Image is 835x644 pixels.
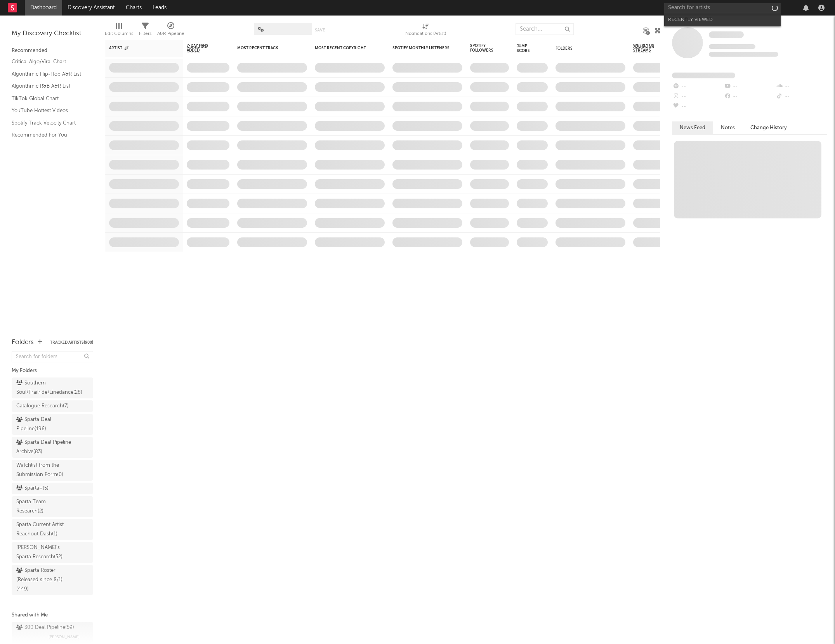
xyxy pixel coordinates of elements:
button: Tracked Artists(900) [50,341,93,345]
span: 0 fans last week [709,52,778,57]
span: [PERSON_NAME] [49,632,80,642]
a: Sparta Current Artist Reachout Dash(1) [12,519,93,540]
span: Tracking Since: [DATE] [709,44,755,49]
div: Catalogue Research ( 7 ) [16,402,69,411]
div: -- [724,92,775,102]
div: Most Recent Copyright [315,46,373,50]
div: Southern Soul/Trailride/Linedance ( 28 ) [16,379,82,397]
div: -- [672,102,724,112]
div: Sparta Team Research ( 2 ) [16,497,71,516]
div: My Folders [12,366,93,376]
div: -- [672,81,724,92]
a: [PERSON_NAME]'s Sparta Research(52) [12,542,93,563]
div: Spotify Followers [470,43,497,53]
div: Folders [12,338,34,347]
a: Sparta Team Research(2) [12,496,93,517]
div: Filters [139,19,151,42]
a: Watchlist from the Submission Form(0) [12,460,93,481]
button: Filter by Most Recent Copyright [377,44,385,52]
a: Critical Algo/Viral Chart [12,57,85,66]
div: Notifications (Artist) [405,29,446,38]
input: Search for artists [664,3,781,13]
a: Spotify Track Velocity Chart [12,119,85,127]
span: 7-Day Fans Added [187,43,218,53]
a: Sparta+(5) [12,483,93,494]
button: Filter by Folders [618,45,625,52]
a: TikTok Global Chart [12,94,85,103]
div: Sparta Deal Pipeline Archive ( 83 ) [16,438,71,457]
div: Shared with Me [12,611,93,620]
a: Catalogue Research(7) [12,400,93,412]
div: Sparta Deal Pipeline ( 196 ) [16,415,71,434]
div: Jump Score [517,44,536,53]
div: Edit Columns [105,29,133,38]
button: Filter by 7-Day Fans Added [222,44,229,52]
div: Sparta Roster (Released since 8/1) ( 449 ) [16,566,71,594]
div: Spotify Monthly Listeners [392,46,451,50]
button: Filter by Spotify Monthly Listeners [455,44,462,52]
button: Save [315,28,325,32]
a: 300 Deal Pipeline(59)[PERSON_NAME] [12,622,93,643]
input: Search for folders... [12,351,93,362]
a: Sparta Deal Pipeline(196) [12,414,93,435]
div: A&R Pipeline [157,29,184,38]
div: -- [672,92,724,102]
a: Southern Soul/Trailride/Linedance(28) [12,377,93,398]
div: Watchlist from the Submission Form ( 0 ) [16,461,71,480]
a: Some Artist [709,31,744,39]
div: Sparta Current Artist Reachout Dash ( 1 ) [16,520,71,539]
button: Notes [713,121,743,134]
a: Algorithmic Hip-Hop A&R List [12,70,85,78]
button: Filter by Jump Score [540,45,548,52]
span: Weekly US Streams [633,43,660,53]
a: Recommended For You [12,131,85,139]
input: Search... [516,23,574,35]
span: Fans Added by Platform [672,73,735,78]
div: Most Recent Track [237,46,295,50]
div: Artist [109,46,167,50]
a: Algorithmic R&B A&R List [12,82,85,90]
div: [PERSON_NAME]'s Sparta Research ( 52 ) [16,543,71,562]
button: Filter by Artist [171,44,179,52]
div: Edit Columns [105,19,133,42]
div: 300 Deal Pipeline ( 59 ) [16,623,74,632]
div: -- [776,81,827,92]
div: Sparta+ ( 5 ) [16,484,49,493]
button: Filter by Spotify Followers [501,44,509,52]
div: My Discovery Checklist [12,29,93,38]
a: Sparta Deal Pipeline Archive(83) [12,437,93,458]
div: -- [724,81,775,92]
button: Change History [743,121,795,134]
div: Filters [139,29,151,38]
div: A&R Pipeline [157,19,184,42]
a: YouTube Hottest Videos [12,106,85,115]
button: News Feed [672,121,713,134]
div: -- [776,92,827,102]
div: Recently Viewed [668,15,777,24]
a: Sparta Roster (Released since 8/1)(449) [12,565,93,595]
button: Filter by Most Recent Track [299,44,307,52]
span: Some Artist [709,31,744,38]
div: Folders [556,46,614,51]
div: Notifications (Artist) [405,19,446,42]
div: Recommended [12,46,93,55]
